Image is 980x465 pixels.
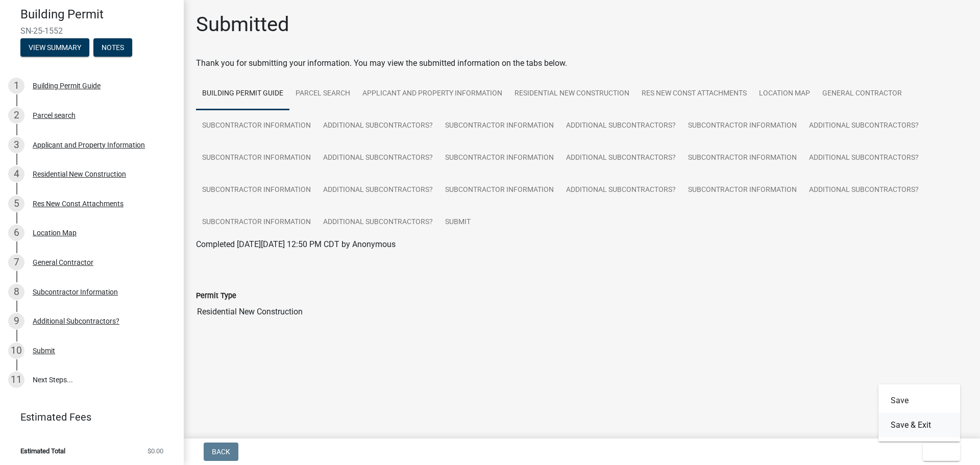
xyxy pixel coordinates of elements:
a: Subcontractor Information [682,142,803,175]
button: Save & Exit [878,413,960,437]
a: Subcontractor Information [196,110,317,142]
a: Additional Subcontractors? [317,206,439,239]
a: Subcontractor Information [682,174,803,207]
div: 10 [8,342,24,359]
label: Permit Type [196,292,236,300]
div: 1 [8,78,24,94]
div: 2 [8,107,24,124]
button: View Summary [20,38,89,57]
span: Estimated Total [20,448,65,454]
div: Submit [33,347,55,354]
a: Additional Subcontractors? [560,110,682,142]
a: Residential New Construction [508,78,635,110]
a: Additional Subcontractors? [803,110,925,142]
div: 8 [8,284,24,300]
div: Additional Subcontractors? [33,317,119,325]
div: 7 [8,254,24,271]
div: 4 [8,166,24,182]
a: Location Map [753,78,816,110]
div: Res New Const Attachments [33,200,124,207]
a: Subcontractor Information [196,206,317,239]
div: Subcontractor Information [33,288,118,296]
div: 3 [8,137,24,153]
a: Building Permit Guide [196,78,289,110]
div: Location Map [33,229,77,236]
a: Res New Const Attachments [635,78,753,110]
div: Building Permit Guide [33,82,101,89]
div: Residential New Construction [33,170,126,178]
span: $0.00 [148,448,163,454]
div: Thank you for submitting your information. You may view the submitted information on the tabs below. [196,57,968,69]
a: Additional Subcontractors? [317,110,439,142]
button: Exit [923,443,960,461]
a: Subcontractor Information [439,174,560,207]
a: Subcontractor Information [682,110,803,142]
a: Applicant and Property Information [356,78,508,110]
wm-modal-confirm: Summary [20,44,89,52]
a: Additional Subcontractors? [803,174,925,207]
span: Exit [931,448,946,456]
div: Parcel search [33,112,76,119]
div: 9 [8,313,24,329]
div: Exit [878,384,960,442]
a: Subcontractor Information [196,174,317,207]
span: Completed [DATE][DATE] 12:50 PM CDT by Anonymous [196,239,396,249]
div: 11 [8,372,24,388]
button: Save [878,388,960,413]
div: Applicant and Property Information [33,141,145,149]
a: General Contractor [816,78,908,110]
h4: Building Permit [20,7,176,22]
wm-modal-confirm: Notes [93,44,132,52]
h1: Submitted [196,12,289,37]
button: Notes [93,38,132,57]
a: Submit [439,206,477,239]
a: Subcontractor Information [196,142,317,175]
a: Additional Subcontractors? [560,142,682,175]
a: Additional Subcontractors? [317,142,439,175]
a: Additional Subcontractors? [803,142,925,175]
a: Parcel search [289,78,356,110]
div: 5 [8,195,24,212]
button: Back [204,443,238,461]
a: Subcontractor Information [439,142,560,175]
a: Subcontractor Information [439,110,560,142]
span: Back [212,448,230,456]
a: Additional Subcontractors? [560,174,682,207]
div: General Contractor [33,259,93,266]
a: Additional Subcontractors? [317,174,439,207]
span: SN-25-1552 [20,26,163,36]
div: 6 [8,225,24,241]
a: Estimated Fees [8,407,167,427]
